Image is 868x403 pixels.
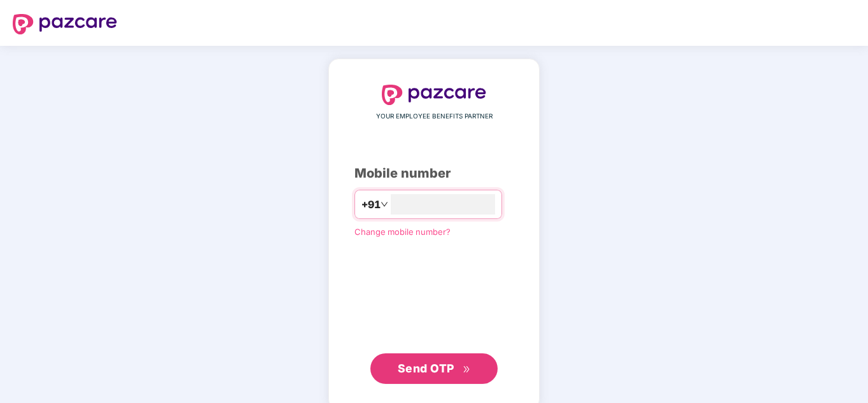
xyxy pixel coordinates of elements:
img: logo [13,14,117,34]
span: double-right [463,365,471,374]
img: logo [382,85,486,105]
button: Send OTPdouble-right [370,353,498,384]
span: YOUR EMPLOYEE BENEFITS PARTNER [376,111,493,122]
div: Mobile number [354,164,514,183]
span: Send OTP [398,362,454,375]
a: Change mobile number? [354,227,451,237]
span: +91 [361,197,381,213]
span: down [381,201,388,208]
